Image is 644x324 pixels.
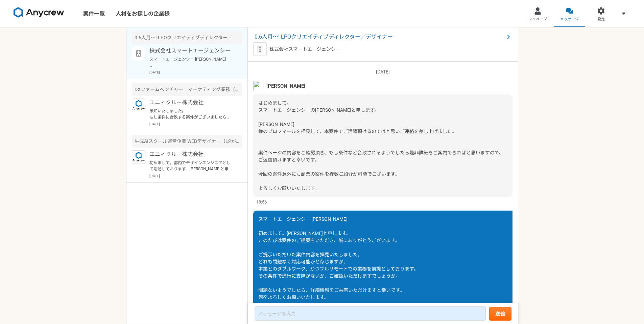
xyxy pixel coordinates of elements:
p: 初めまして。都内でデザインエンジニアとして活動しております、[PERSON_NAME]と申します。 案件内容を拝見し、大変興味を持っておりますが、こちらは現在も募集を継続されておりますでしょうか。 [149,160,233,172]
span: はじめまして。 スマートエージェンシーの[PERSON_NAME]と申します。 [PERSON_NAME] 様のプロフィールを拝見して、本案件でご活躍頂けるのではと思いご連絡を差し上げました。 ... [258,100,504,191]
img: unnamed.png [253,81,263,91]
p: 株式会社スマートエージェンシー [269,46,340,53]
img: default_org_logo-42cde973f59100197ec2c8e796e4974ac8490bb5b08a0eb061ff975e4574aa76.png [253,42,267,56]
span: 18:56 [256,199,267,205]
p: [DATE] [149,70,242,75]
button: 送信 [489,307,511,321]
div: 生成AIスクール運営企業 WEBデザイナー（LPがメイン） [132,135,242,148]
p: エニィクルー株式会社 [149,99,233,107]
img: logo_text_blue_01.png [132,99,145,112]
span: 設定 [597,17,605,22]
img: default_org_logo-42cde973f59100197ec2c8e796e4974ac8490bb5b08a0eb061ff975e4574aa76.png [132,47,145,60]
span: 0.6人月〜! LPOクリエイティブディレクター／デザイナー [255,33,504,41]
p: [DATE] [149,122,242,127]
span: [PERSON_NAME] [266,82,305,90]
div: DXファームベンチャー マーケティング業務（クリエイティブと施策実施サポート） [132,83,242,96]
p: スマートエージェンシー [PERSON_NAME] 初めまして。[PERSON_NAME]と申します。 このたびは案件のご提案をいただき、誠にありがとうございます。 ご提示いただいた案件内容を拝... [149,56,233,68]
p: エニィクルー株式会社 [149,150,233,158]
span: メッセージ [560,17,579,22]
p: [DATE] [149,173,242,178]
img: 8DqYSo04kwAAAAASUVORK5CYII= [14,7,64,18]
div: 0.6人月〜! LPOクリエイティブディレクター／デザイナー [132,31,242,44]
span: マイページ [528,17,547,22]
p: 承知いたしました。 もし条件に合致する案件がございましたら、また お声がけいただければと思いますので、引き続き よろしくお願いいたします。 [149,108,233,120]
p: 株式会社スマートエージェンシー [149,47,233,55]
span: スマートエージェンシー [PERSON_NAME] 初めまして。[PERSON_NAME]と申します。 このたびは案件のご提案をいただき、誠にありがとうございます。 ご提示いただいた案件内容を拝... [258,216,419,314]
img: logo_text_blue_01.png [132,150,145,164]
p: [DATE] [253,68,512,75]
